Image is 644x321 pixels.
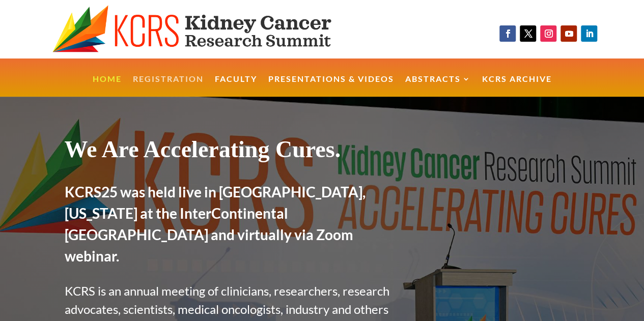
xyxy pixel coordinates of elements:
a: Faculty [215,75,257,97]
a: Follow on X [520,25,536,42]
a: Follow on LinkedIn [581,25,597,42]
a: Follow on Youtube [561,25,577,42]
a: Follow on Instagram [540,25,556,42]
h1: We Are Accelerating Cures. [65,135,399,168]
a: KCRS Archive [482,75,552,97]
a: Follow on Facebook [499,25,516,42]
h2: KCRS25 was held live in [GEOGRAPHIC_DATA], [US_STATE] at the InterContinental [GEOGRAPHIC_DATA] a... [65,181,399,272]
img: KCRS generic logo wide [52,5,366,53]
a: Home [93,75,122,97]
a: Registration [133,75,204,97]
a: Abstracts [405,75,471,97]
a: Presentations & Videos [268,75,394,97]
